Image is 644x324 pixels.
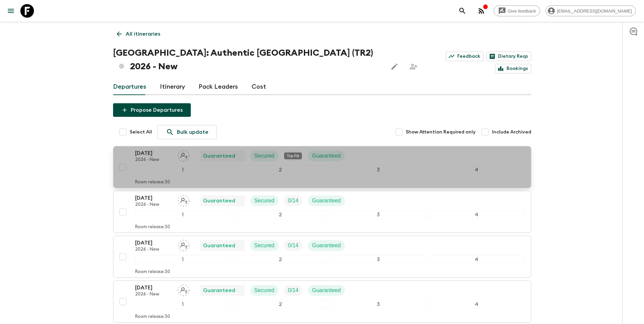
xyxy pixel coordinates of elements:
[254,286,275,294] p: Secured
[429,255,524,264] div: 4
[130,129,152,136] span: Select All
[495,64,531,73] a: Bookings
[135,284,172,292] p: [DATE]
[113,46,382,73] h1: [GEOGRAPHIC_DATA]: Authentic [GEOGRAPHIC_DATA] (TR2) 2026 - New
[553,8,636,14] span: [EMAIL_ADDRESS][DOMAIN_NAME]
[250,150,279,161] div: Secured
[312,286,341,294] p: Guaranteed
[407,60,420,73] span: Share this itinerary
[113,79,146,95] a: Departures
[429,300,524,309] div: 4
[429,210,524,219] div: 4
[494,5,540,16] a: Give feedback
[331,300,426,309] div: 3
[135,314,170,320] p: Room release: 30
[178,152,189,158] span: Assign pack leader
[4,4,18,18] button: menu
[312,241,341,250] p: Guaranteed
[203,241,235,250] p: Guaranteed
[135,194,172,202] p: [DATE]
[135,292,172,297] p: 2026 - New
[312,197,341,205] p: Guaranteed
[250,240,279,251] div: Secured
[135,269,170,275] p: Room release: 30
[135,247,172,252] p: 2026 - New
[546,5,636,16] div: [EMAIL_ADDRESS][DOMAIN_NAME]
[284,240,302,251] div: Trip Fill
[113,146,531,188] button: [DATE]2026 - NewAssign pack leaderGuaranteedSecuredTrip FillGuaranteed1234Room release:30
[135,202,172,208] p: 2026 - New
[203,152,235,160] p: Guaranteed
[160,79,185,95] a: Itinerary
[177,128,208,136] p: Bulk update
[284,195,302,206] div: Trip Fill
[233,165,328,174] div: 2
[113,236,531,278] button: [DATE]2026 - NewAssign pack leaderGuaranteedSecuredTrip FillGuaranteed1234Room release:30
[331,165,426,174] div: 3
[113,27,164,41] a: All itineraries
[113,191,531,233] button: [DATE]2026 - NewAssign pack leaderGuaranteedSecuredTrip FillGuaranteed1234Room release:30
[158,125,217,139] a: Bulk update
[178,197,189,202] span: Assign pack leader
[284,285,302,296] div: Trip Fill
[446,52,484,61] a: Feedback
[284,152,302,159] div: Trip Fill
[135,165,231,174] div: 1
[135,255,231,264] div: 1
[254,241,275,250] p: Secured
[252,79,266,95] a: Cost
[250,195,279,206] div: Secured
[135,300,231,309] div: 1
[254,152,275,160] p: Secured
[178,242,189,247] span: Assign pack leader
[233,210,328,219] div: 2
[233,255,328,264] div: 2
[331,210,426,219] div: 3
[288,286,298,294] p: 0 / 14
[331,255,426,264] div: 3
[429,165,524,174] div: 4
[135,149,172,157] p: [DATE]
[199,79,238,95] a: Pack Leaders
[492,129,531,136] span: Include Archived
[388,60,401,73] button: Edit this itinerary
[126,30,160,38] p: All itineraries
[113,103,191,117] button: Propose Departures
[456,4,469,18] button: search adventures
[486,52,531,61] a: Dietary Reqs
[288,241,298,250] p: 0 / 14
[135,180,170,185] p: Room release: 30
[250,285,279,296] div: Secured
[504,8,540,14] span: Give feedback
[203,197,235,205] p: Guaranteed
[135,210,231,219] div: 1
[135,224,170,230] p: Room release: 30
[254,197,275,205] p: Secured
[135,157,172,163] p: 2026 - New
[233,300,328,309] div: 2
[288,197,298,205] p: 0 / 14
[203,286,235,294] p: Guaranteed
[113,281,531,323] button: [DATE]2026 - NewAssign pack leaderGuaranteedSecuredTrip FillGuaranteed1234Room release:30
[178,287,189,292] span: Assign pack leader
[406,129,476,136] span: Show Attention Required only
[135,239,172,247] p: [DATE]
[312,152,341,160] p: Guaranteed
